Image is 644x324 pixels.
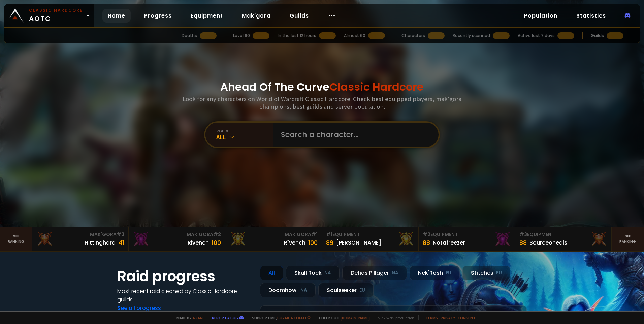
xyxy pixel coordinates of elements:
small: NA [324,270,331,277]
div: [PERSON_NAME] [336,238,381,247]
a: #1Equipment89[PERSON_NAME] [322,227,419,251]
a: Equipment [185,9,228,23]
div: Equipment [519,231,608,238]
div: Guilds [591,33,604,39]
small: NA [392,270,398,277]
small: Classic Hardcore [29,7,83,13]
span: Checkout [315,315,370,320]
div: Notafreezer [433,238,465,247]
div: Defias Pillager [342,266,407,280]
a: Statistics [571,9,611,23]
a: Population [519,9,563,23]
a: Mak'Gora#2Rivench100 [129,227,225,251]
a: #3Equipment88Sourceoheals [515,227,612,251]
a: Mak'Gora#3Hittinghard41 [32,227,129,251]
div: Active last 7 days [518,33,555,39]
div: Mak'Gora [229,231,318,238]
h3: Look for any characters on World of Warcraft Classic Hardcore. Check best equipped players, mak'g... [180,95,464,110]
div: realm [216,128,273,133]
small: EU [446,270,451,277]
a: Consent [458,315,476,320]
span: # 1 [311,231,318,238]
span: # 1 [326,231,332,238]
span: v. d752d5 - production [374,315,414,320]
small: EU [496,270,502,277]
div: Equipment [326,231,414,238]
small: NA [300,287,307,294]
div: Sourceoheals [529,238,567,247]
div: Almost 60 [344,33,365,39]
h1: Raid progress [117,266,252,287]
div: 88 [423,238,430,247]
input: Search a character... [277,123,430,147]
a: Buy me a coffee [277,315,311,320]
div: Hittinghard [85,238,116,247]
div: 88 [519,238,527,247]
a: Classic HardcoreAOTC [4,4,94,27]
h1: Ahead Of The Curve [220,79,424,95]
a: Progress [139,9,177,23]
a: Terms [425,315,438,320]
div: Doomhowl [260,283,316,297]
div: Recently scanned [453,33,490,39]
div: Rivench [188,238,209,247]
div: 100 [308,238,318,247]
span: AOTC [29,7,83,24]
div: All [260,266,283,280]
div: 89 [326,238,333,247]
a: Guilds [284,9,314,23]
a: Mak'gora [236,9,276,23]
div: 41 [118,238,124,247]
a: Mak'Gora#1Rîvench100 [225,227,322,251]
a: [DOMAIN_NAME] [341,315,370,320]
div: Characters [401,33,425,39]
div: Mak'Gora [36,231,125,238]
a: #2Equipment88Notafreezer [419,227,515,251]
h4: Most recent raid cleaned by Classic Hardcore guilds [117,287,252,304]
a: Home [102,9,131,23]
a: Seeranking [612,227,644,251]
span: # 2 [213,231,221,238]
a: See all progress [117,304,161,312]
span: Made by [172,315,203,320]
span: Support me, [248,315,311,320]
span: # 3 [117,231,124,238]
div: Stitches [462,266,510,280]
div: Level 60 [233,33,250,39]
span: # 3 [519,231,527,238]
a: [DATE]zgpetri on godDefias Pillager8 /90 [260,305,527,323]
span: # 2 [423,231,430,238]
div: Deaths [182,33,197,39]
div: Soulseeker [318,283,374,297]
div: Nek'Rosh [410,266,460,280]
div: Rîvench [284,238,305,247]
div: All [216,133,273,141]
div: In the last 12 hours [278,33,316,39]
div: Skull Rock [286,266,340,280]
a: a fan [193,315,203,320]
span: Classic Hardcore [329,79,424,94]
div: 100 [212,238,221,247]
div: Mak'Gora [133,231,221,238]
small: EU [359,287,365,294]
div: Equipment [423,231,511,238]
a: Privacy [441,315,455,320]
a: Report a bug [212,315,238,320]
